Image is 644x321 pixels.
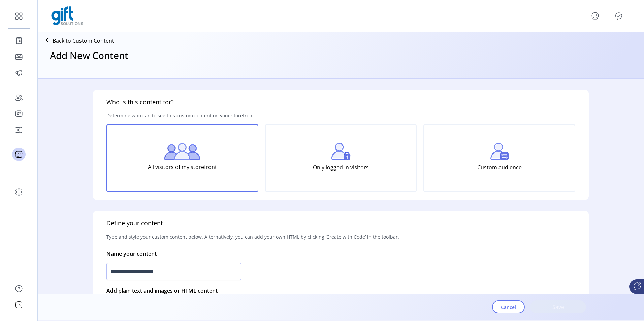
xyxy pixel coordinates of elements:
p: Type and style your custom content below. Alternatively, you can add your own HTML by clicking ‘C... [106,228,399,246]
p: Only logged in visitors [313,160,369,174]
img: logo [51,6,83,25]
h5: Who is this content for? [106,98,174,107]
p: Add plain text and images or HTML content [106,281,218,300]
img: login-visitors.png [331,143,351,160]
button: Cancel [492,300,525,313]
p: All visitors of my storefront [148,160,217,174]
h5: Define your content [106,219,163,228]
span: Cancel [501,304,516,311]
p: Determine who can to see this custom content on your storefront. [106,107,255,124]
p: Back to Custom Content [53,37,114,45]
img: all-visitors.png [164,143,200,160]
p: Custom audience [477,160,522,174]
img: custom-visitors.png [490,143,509,160]
button: Publisher Panel [613,10,624,21]
button: menu [590,10,601,21]
h3: Add New Content [50,48,128,62]
p: Name your content [106,246,157,262]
